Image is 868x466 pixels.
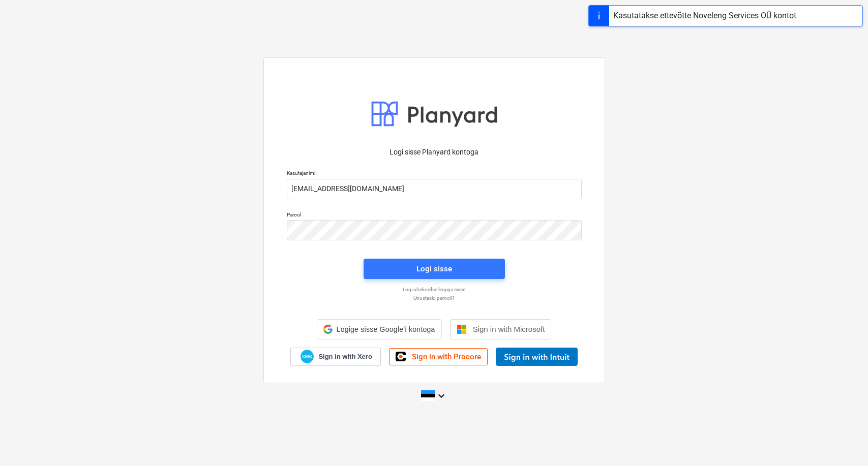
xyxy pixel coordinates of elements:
a: Logi ühekordse lingiga sisse [282,286,587,293]
div: Logige sisse Google’i kontoga [317,319,442,339]
span: Sign in with Xero [318,352,372,361]
a: Sign in with Procore [389,348,488,365]
img: Microsoft logo [457,324,467,334]
a: Unustasid parooli? [282,295,587,301]
span: Sign in with Procore [412,352,481,361]
span: Logige sisse Google’i kontoga [337,325,435,333]
p: Parool [287,211,582,220]
p: Kasutajanimi [287,170,582,178]
input: Kasutajanimi [287,179,582,199]
span: Sign in with Microsoft [473,325,545,333]
button: Logi sisse [364,259,505,279]
a: Sign in with Xero [290,348,381,365]
p: Logi sisse Planyard kontoga [287,147,582,158]
div: Kasutatakse ettevõtte Noveleng Services OÜ kontot [613,10,796,22]
div: Logi sisse [416,262,452,275]
img: Xero logo [301,350,314,363]
i: keyboard_arrow_down [435,390,447,402]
